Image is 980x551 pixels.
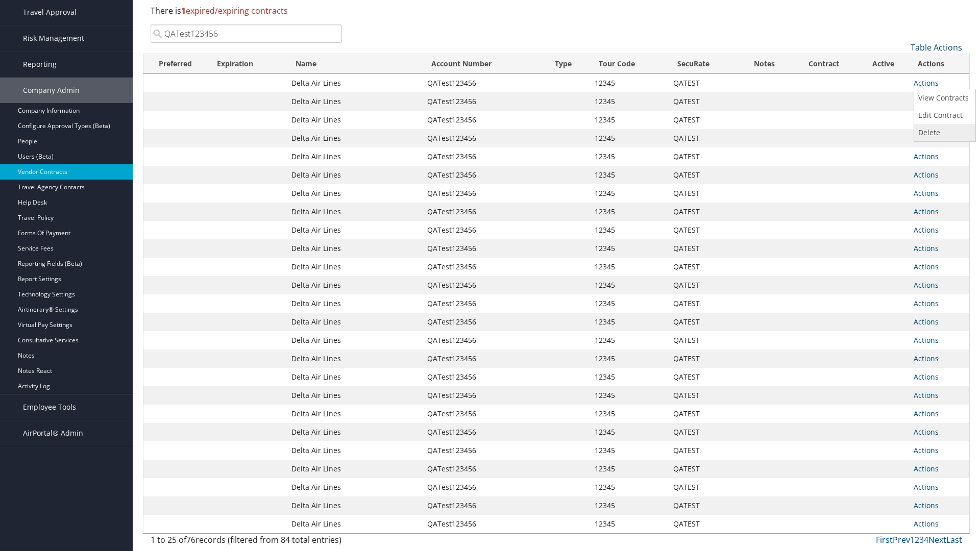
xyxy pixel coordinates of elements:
td: QATEST [668,184,739,203]
td: Delta Air Lines [286,313,422,331]
td: 12345 [590,331,668,349]
td: 12345 [590,515,668,533]
td: QATEST [668,331,739,349]
span: Risk Management [23,26,84,51]
td: Delta Air Lines [286,166,422,184]
td: QATest123456 [422,368,546,386]
td: Delta Air Lines [286,294,422,313]
a: Actions [914,170,939,180]
th: SecuRate: activate to sort column ascending [668,54,739,74]
td: QATEST [668,423,739,441]
td: Delta Air Lines [286,386,422,405]
td: QATEST [668,478,739,496]
td: QATEST [668,349,739,368]
td: QATest123456 [422,313,546,331]
span: 76 [186,534,195,545]
a: 2 [915,534,919,545]
td: 12345 [590,239,668,258]
a: Actions [914,464,939,473]
a: Actions [914,372,939,382]
td: QATest123456 [422,184,546,203]
td: 12345 [590,111,668,129]
td: QATest123456 [422,423,546,441]
span: Company Admin [23,78,80,103]
td: Delta Air Lines [286,496,422,515]
th: Actions [909,54,969,74]
td: QATest123456 [422,294,546,313]
td: QATest123456 [422,515,546,533]
td: 12345 [590,368,668,386]
td: QATest123456 [422,478,546,496]
td: QATEST [668,147,739,166]
a: Actions [914,207,939,216]
a: Actions [914,243,939,253]
td: QATest123456 [422,129,546,147]
a: 4 [924,534,928,545]
a: Last [946,534,962,545]
a: Edit [914,107,973,124]
td: QATest123456 [422,74,546,92]
td: 12345 [590,221,668,239]
td: 12345 [590,92,668,111]
a: Actions [914,280,939,290]
td: Delta Air Lines [286,111,422,129]
td: QATest123456 [422,349,546,368]
th: Contract: activate to sort column ascending [790,54,858,74]
td: QATEST [668,405,739,423]
td: QATest123456 [422,496,546,515]
td: QATEST [668,441,739,460]
td: 12345 [590,405,668,423]
a: Actions [914,354,939,363]
td: 12345 [590,386,668,405]
td: Delta Air Lines [286,276,422,294]
th: Notes: activate to sort column ascending [739,54,790,74]
td: Delta Air Lines [286,239,422,258]
td: 12345 [590,258,668,276]
a: View Contracts [914,89,973,107]
td: QATEST [668,111,739,129]
td: Delta Air Lines [286,203,422,221]
a: Actions [914,427,939,437]
a: Prev [893,534,910,545]
td: QATEST [668,386,739,405]
span: Reporting [23,52,57,77]
td: QATEST [668,294,739,313]
a: Actions [914,317,939,327]
td: 12345 [590,166,668,184]
a: 3 [919,534,924,545]
td: Delta Air Lines [286,515,422,533]
td: QATEST [668,368,739,386]
td: 12345 [590,460,668,478]
td: 12345 [590,129,668,147]
td: 12345 [590,496,668,515]
td: 12345 [590,313,668,331]
a: Actions [914,445,939,455]
td: Delta Air Lines [286,74,422,92]
td: Delta Air Lines [286,405,422,423]
td: QATEST [668,166,739,184]
td: QATest123456 [422,111,546,129]
td: QATest123456 [422,405,546,423]
span: Employee Tools [23,394,76,420]
td: QATest123456 [422,441,546,460]
td: QATest123456 [422,221,546,239]
a: Actions [914,262,939,271]
td: Delta Air Lines [286,368,422,386]
td: QATEST [668,129,739,147]
th: Tour Code: activate to sort column ascending [590,54,668,74]
td: 12345 [590,147,668,166]
td: QATEST [668,460,739,478]
td: 12345 [590,276,668,294]
td: QATEST [668,496,739,515]
td: Delta Air Lines [286,478,422,496]
td: QATest123456 [422,166,546,184]
a: Next [928,534,946,545]
a: Actions [914,152,939,161]
td: QATest123456 [422,460,546,478]
th: Expiration: activate to sort column descending [208,54,286,74]
td: QATest123456 [422,203,546,221]
a: Actions [914,482,939,492]
a: Actions [914,409,939,418]
td: Delta Air Lines [286,221,422,239]
td: Delta Air Lines [286,147,422,166]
